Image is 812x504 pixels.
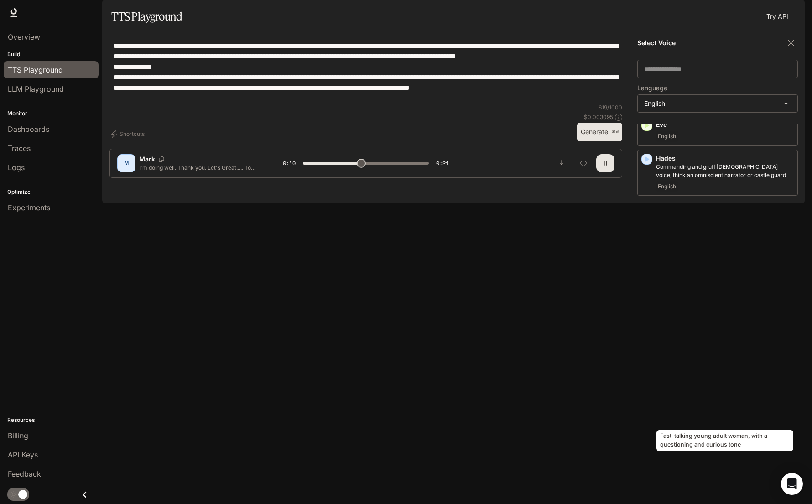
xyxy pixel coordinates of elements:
[656,163,794,179] p: Commanding and gruff male voice, think an omniscient narrator or castle guard
[119,156,134,171] div: M
[436,159,449,168] span: 0:21
[656,131,678,142] span: English
[283,159,296,168] span: 0:10
[656,120,794,129] p: Eve
[577,123,622,141] button: Generate⌘⏎
[574,154,593,172] button: Inspect
[656,181,678,192] span: English
[656,154,794,163] p: Hades
[638,95,797,112] div: English
[111,7,182,26] h1: TTS Playground
[139,155,155,164] p: Mark
[155,156,168,162] button: Copy Voice ID
[637,85,667,91] p: Language
[139,164,261,171] p: I'm doing well. Thank you. Let's Great..... To start, could you walk me through your journey from...
[656,430,793,451] div: Fast-talking young adult woman, with a questioning and curious tone
[763,7,792,26] a: Try API
[109,127,148,141] button: Shortcuts
[612,130,619,135] p: ⌘⏎
[552,154,571,172] button: Download audio
[781,473,803,495] div: Open Intercom Messenger
[599,104,622,111] p: 619 / 1000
